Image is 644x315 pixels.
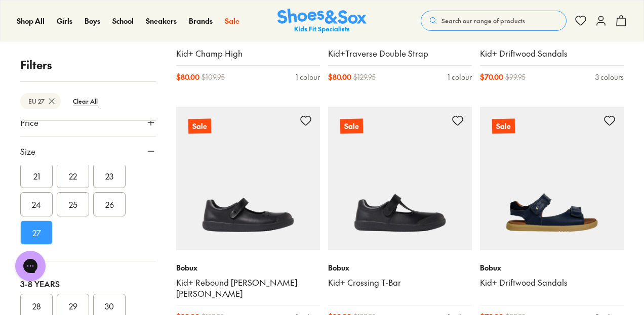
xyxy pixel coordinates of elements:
[480,48,624,59] a: Kid+ Driftwood Sandals
[296,72,320,82] div: 1 colour
[328,277,472,288] a: Kid+ Crossing T-Bar
[20,93,61,109] btn: EU 27
[421,11,567,31] button: Search our range of products
[480,107,624,250] a: Sale
[340,118,363,133] p: Sale
[225,16,239,26] a: Sale
[176,277,320,299] a: Kid+ Rebound [PERSON_NAME] [PERSON_NAME]
[93,164,126,188] button: 23
[492,118,515,133] p: Sale
[480,262,624,273] p: Bobux
[448,72,472,82] div: 1 colour
[328,48,472,59] a: Kid+Traverse Double Strap
[277,9,367,33] a: Shoes & Sox
[85,16,100,26] a: Boys
[202,72,225,82] span: $ 109.95
[20,108,156,137] button: Price
[189,16,213,26] a: Brands
[93,192,126,216] button: 26
[57,164,89,188] button: 22
[176,48,320,59] a: Kid+ Champ High
[65,92,106,110] btn: Clear All
[505,72,526,82] span: $ 99.95
[328,262,472,273] p: Bobux
[353,72,376,82] span: $ 129.95
[10,247,51,285] iframe: Gorgias live chat messenger
[57,16,72,26] a: Girls
[277,9,367,33] img: SNS_Logo_Responsive.svg
[57,192,89,216] button: 25
[328,72,351,82] span: $ 80.00
[595,72,624,82] div: 3 colours
[176,262,320,273] p: Bobux
[188,118,211,133] p: Sale
[328,107,472,250] a: Sale
[20,192,53,216] button: 24
[480,277,624,288] a: Kid+ Driftwood Sandals
[17,16,45,26] a: Shop All
[112,16,134,26] a: School
[20,278,156,290] div: 3-8 Years
[176,72,199,82] span: $ 80.00
[441,16,525,25] span: Search our range of products
[20,57,156,73] p: Filters
[20,116,38,128] span: Price
[20,145,35,157] span: Size
[480,72,503,82] span: $ 70.00
[146,16,177,26] a: Sneakers
[20,137,156,165] button: Size
[20,220,53,245] button: 27
[176,107,320,250] a: Sale
[20,164,53,188] button: 21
